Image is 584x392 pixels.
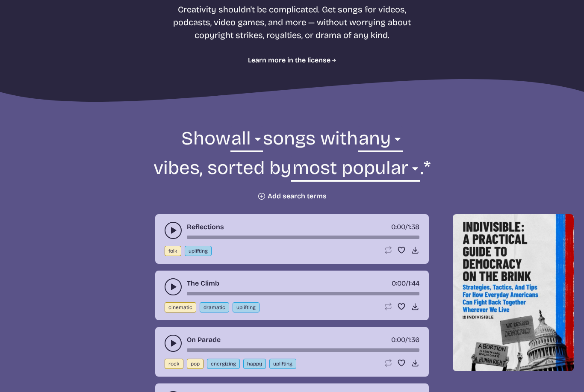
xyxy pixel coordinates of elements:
[383,246,392,254] button: Loop
[233,302,260,312] button: uplifting
[408,223,419,231] span: 1:38
[187,359,204,369] button: pop
[187,292,419,295] div: song-time-bar
[243,359,266,369] button: happy
[383,302,392,311] button: Loop
[397,302,406,311] button: Favorite
[408,279,419,287] span: 1:44
[291,156,420,185] select: sorting
[397,246,406,254] button: Favorite
[392,279,406,287] span: timer
[230,126,263,156] select: genre
[165,246,181,256] button: folk
[187,236,419,239] div: song-time-bar
[358,126,403,156] select: vibe
[187,335,221,345] a: On Parade
[169,3,415,41] p: Creativity shouldn't be complicated. Get songs for videos, podcasts, video games, and more — with...
[165,222,182,239] button: play-pause toggle
[59,126,525,200] form: Show songs with vibes, sorted by .
[391,222,419,232] div: /
[408,336,419,344] span: 1:36
[165,302,196,312] button: cinematic
[257,192,327,200] button: Add search terms
[187,222,224,232] a: Reflections
[383,359,392,367] button: Loop
[269,359,296,369] button: uplifting
[165,278,182,295] button: play-pause toggle
[165,335,182,352] button: play-pause toggle
[392,278,419,289] div: /
[391,336,405,344] span: timer
[453,214,574,371] img: Help save our democracy!
[187,278,219,289] a: The Climb
[187,348,419,352] div: song-time-bar
[207,359,240,369] button: energizing
[397,359,406,367] button: Favorite
[391,223,405,231] span: timer
[391,335,419,345] div: /
[248,55,336,65] a: Learn more in the license
[185,246,212,256] button: uplifting
[165,359,183,369] button: rock
[200,302,229,312] button: dramatic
